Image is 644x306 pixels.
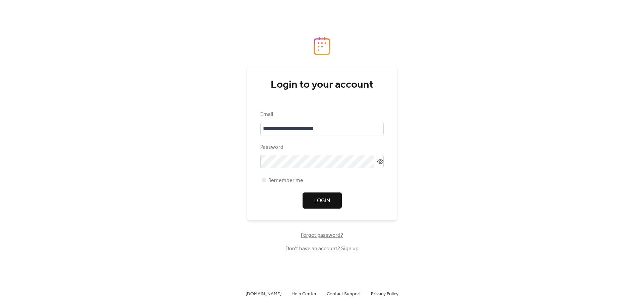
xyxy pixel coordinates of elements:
button: Login [303,192,342,209]
span: Help Center [291,290,317,298]
a: [DOMAIN_NAME] [246,290,281,298]
div: Login to your account [260,78,384,92]
span: Remember me [268,177,303,185]
div: Email [260,111,382,119]
span: [DOMAIN_NAME] [246,290,281,298]
span: Login [314,197,330,205]
span: Privacy Policy [371,290,398,298]
span: Don't have an account? [285,245,359,253]
div: Password [260,143,382,151]
a: Sign up [341,244,359,254]
a: Forgot password? [301,233,343,237]
a: Help Center [291,290,317,298]
span: Forgot password? [301,231,343,239]
a: Privacy Policy [371,290,398,298]
a: Contact Support [327,290,361,298]
img: logo [314,37,330,55]
span: Contact Support [327,290,361,298]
